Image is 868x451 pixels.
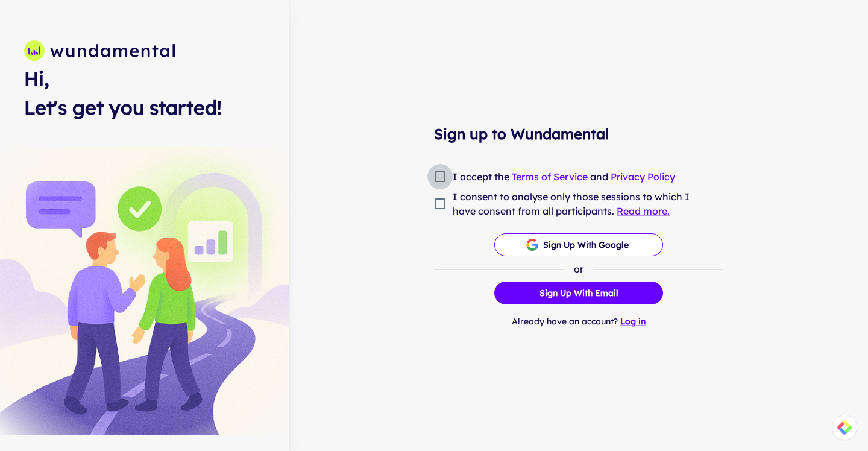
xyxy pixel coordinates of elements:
p: or [574,262,583,276]
a: Read more. [617,205,670,217]
a: Privacy Policy [611,171,675,183]
button: Sign up with Email [494,282,663,304]
span: I consent to analyse only those sessions to which I have consent from all participants. [453,189,714,218]
p: Already have an account? [512,315,646,328]
button: Sign up with Google [494,233,663,256]
a: Log in [620,316,646,327]
h4: Sign up to Wundamental [434,123,723,145]
a: Terms of Service [512,171,588,183]
span: I accept the and [453,169,675,184]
